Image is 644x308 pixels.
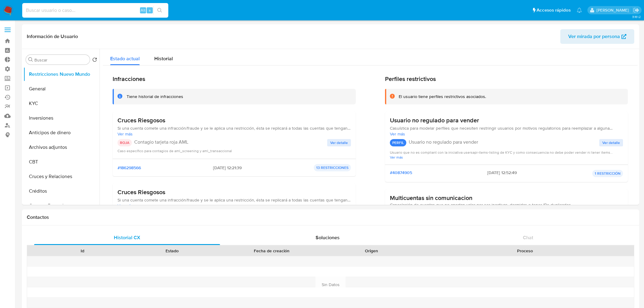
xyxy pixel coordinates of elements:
[23,82,100,96] button: General
[577,8,582,13] a: Notificaciones
[597,7,631,13] p: zoe.breuer@mercadolibre.com
[221,248,322,254] div: Fecha de creación
[23,184,100,198] button: Créditos
[568,29,620,44] span: Ver mirada por persona
[23,155,100,169] button: CBT
[114,234,140,241] span: Historial CX
[23,111,100,125] button: Inversiones
[131,248,212,254] div: Estado
[420,248,630,254] div: Proceso
[153,6,166,15] button: search-icon
[316,234,340,241] span: Soluciones
[27,214,634,220] h1: Contactos
[560,29,634,44] button: Ver mirada por persona
[23,140,100,155] button: Archivos adjuntos
[28,57,33,62] button: Buscar
[22,6,168,14] input: Buscar usuario o caso...
[92,57,97,64] button: Volver al orden por defecto
[27,33,78,40] h1: Información de Usuario
[149,7,151,13] span: s
[537,7,571,13] span: Accesos rápidos
[34,57,87,63] input: Buscar
[331,248,412,254] div: Origen
[633,7,639,13] a: Salir
[42,248,123,254] div: Id
[141,7,145,13] span: Alt
[23,67,100,82] button: Restricciones Nuevo Mundo
[523,234,533,241] span: Chat
[23,198,100,213] button: Cuentas Bancarias
[23,169,100,184] button: Cruces y Relaciones
[23,96,100,111] button: KYC
[23,125,100,140] button: Anticipos de dinero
